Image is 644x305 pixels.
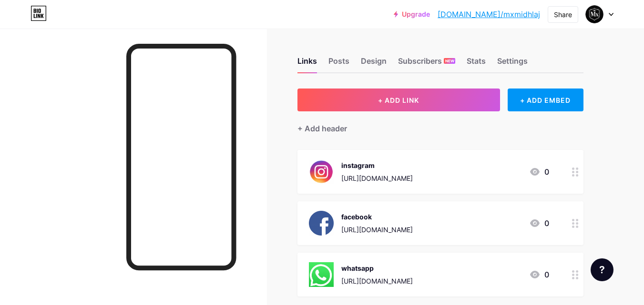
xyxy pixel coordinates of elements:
div: + ADD EMBED [508,89,583,111]
div: whatsapp [341,263,413,273]
div: Subscribers [398,55,455,72]
div: [URL][DOMAIN_NAME] [341,276,413,286]
img: facebook [309,211,334,236]
div: 0 [529,217,549,229]
a: [DOMAIN_NAME]/mxmidhlaj [438,9,540,20]
div: Links [297,55,317,72]
div: Share [554,10,572,20]
div: Posts [328,55,349,72]
span: NEW [445,58,454,64]
div: Design [361,55,387,72]
div: [URL][DOMAIN_NAME] [341,173,413,183]
img: whatsapp [309,262,334,287]
img: instagram [309,159,334,184]
div: instagram [341,160,413,170]
div: facebook [341,212,413,222]
div: 0 [529,269,549,280]
a: Upgrade [394,10,430,18]
div: Stats [467,55,486,72]
div: [URL][DOMAIN_NAME] [341,225,413,235]
div: + Add header [297,123,347,134]
span: + ADD LINK [378,96,419,104]
img: mxmidhlaj [585,5,603,23]
div: 0 [529,166,549,177]
button: + ADD LINK [297,89,500,111]
div: Settings [497,55,528,72]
